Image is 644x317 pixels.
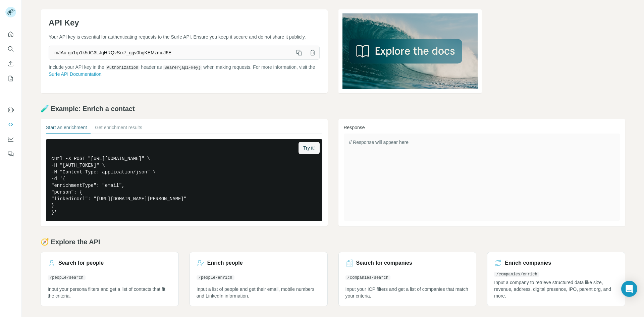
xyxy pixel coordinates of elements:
h2: 🧪 Example: Enrich a contact [41,104,625,113]
a: Surfe API Documentation [49,71,101,77]
button: My lists [5,72,16,85]
button: Search [5,43,16,55]
h3: Response [344,124,620,131]
p: Include your API key in the header as when making requests. For more information, visit the . [49,64,320,77]
p: Input a company to retrieve structured data like size, revenue, address, digital presence, IPO, p... [494,279,618,299]
p: Input your ICP filters and get a list of companies that match your criteria. [345,286,470,299]
span: Try it! [303,145,315,151]
a: Enrich people/people/enrichInput a list of people and get their email, mobile numbers and LinkedI... [190,252,328,306]
a: Enrich companies/companies/enrichInput a company to retrieve structured data like size, revenue, ... [487,252,625,306]
h3: Enrich companies [505,259,551,267]
h1: API Key [49,17,320,28]
h3: Search for companies [356,259,412,267]
code: /people/enrich [197,275,234,280]
span: // Response will appear here [349,140,409,145]
button: Enrich CSV [5,58,16,70]
button: Start an enrichment [46,124,87,134]
button: Get enrichment results [95,124,142,134]
code: /companies/search [345,275,390,280]
a: Search for companies/companies/searchInput your ICP filters and get a list of companies that matc... [338,252,477,306]
button: Dashboard [5,133,16,145]
p: Input a list of people and get their email, mobile numbers and LinkedIn information. [197,286,321,299]
div: Open Intercom Messenger [621,281,637,297]
code: Authorization [106,65,140,70]
a: Search for people/people/searchInput your persona filters and get a list of contacts that fit the... [41,252,179,306]
code: /people/search [48,275,86,280]
h2: 🧭 Explore the API [41,237,625,247]
h3: Search for people [58,259,104,267]
code: Bearer {api-key} [163,65,202,70]
button: Quick start [5,28,16,40]
button: Use Surfe on LinkedIn [5,104,16,116]
button: Try it! [299,142,319,154]
pre: curl -X POST "[URL][DOMAIN_NAME]" \ -H "[AUTH_TOKEN]" \ -H "Content-Type: application/json" \ -d ... [46,139,322,221]
p: Your API key is essential for authenticating requests to the Surfe API. Ensure you keep it secure... [49,34,320,40]
button: Feedback [5,148,16,160]
h3: Enrich people [207,259,243,267]
p: Input your persona filters and get a list of contacts that fit the criteria. [48,286,172,299]
button: Use Surfe API [5,118,16,130]
span: mJAu-go1rp1k5dG3LJqHRQvSrx7_ggv0hgKEMzmuJ6E [49,47,292,59]
code: /companies/enrich [494,272,539,277]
